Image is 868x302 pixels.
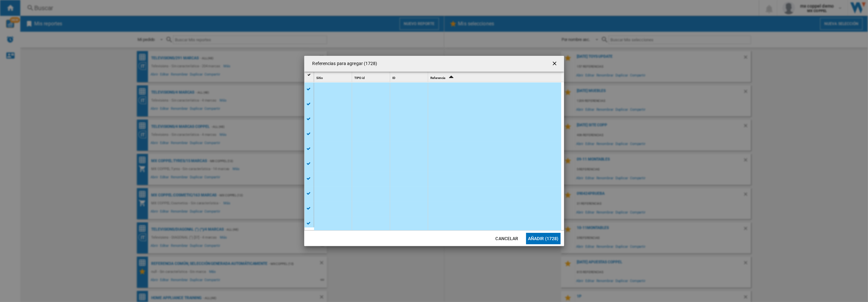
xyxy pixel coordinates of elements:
button: Añadir (1728) [526,233,561,244]
div: TIPO id Sort None [353,72,390,82]
div: ID Sort None [391,72,428,82]
span: Sitio [317,76,323,80]
span: Referencia [431,76,446,80]
span: TIPO id [355,76,365,80]
div: Sort None [315,72,352,82]
div: Sitio Sort None [315,72,352,82]
ng-md-icon: getI18NText('BUTTONS.CLOSE_DIALOG') [551,60,559,68]
div: Sort Ascending [429,72,561,82]
span: Sort Ascending [446,76,456,80]
h4: Referencias para agregar (1728) [309,61,377,67]
div: Sort None [391,72,428,82]
div: Referencia Sort Ascending [429,72,561,82]
button: getI18NText('BUTTONS.CLOSE_DIALOG') [549,57,562,70]
button: Cancelar [493,233,521,244]
div: Sort None [353,72,390,82]
span: ID [393,76,396,80]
